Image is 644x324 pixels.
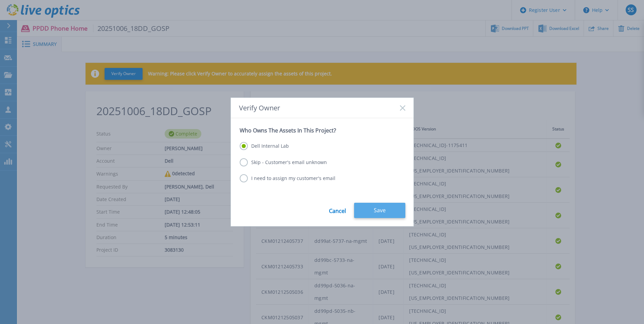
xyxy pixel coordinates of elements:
a: Cancel [329,203,346,218]
label: Dell Internal Lab [240,142,289,150]
label: I need to assign my customer's email [240,174,335,182]
label: Skip - Customer's email unknown [240,158,327,166]
button: Save [354,203,405,218]
p: Who Owns The Assets In This Project? [240,127,405,134]
span: Verify Owner [239,104,280,112]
